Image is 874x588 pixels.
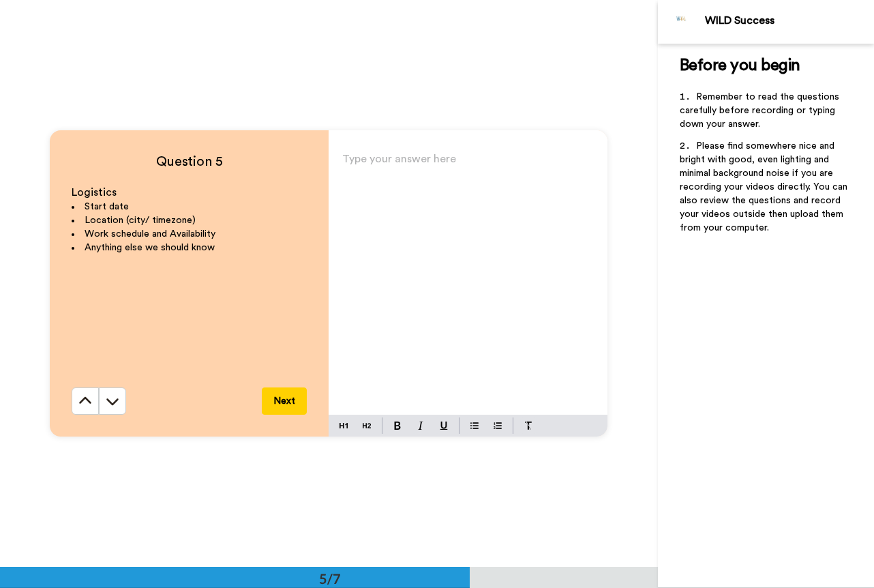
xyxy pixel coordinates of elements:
img: Profile Image [665,5,698,38]
img: bulleted-block.svg [470,420,479,431]
img: clear-format.svg [524,422,532,430]
span: Location (city/ timezone) [85,216,196,225]
img: heading-two-block.svg [363,420,371,431]
span: Please find somewhere nice and bright with good, even lighting and minimal background noise if yo... [680,141,850,233]
span: Anything else we should know [85,243,215,252]
h4: Question 5 [72,152,307,171]
span: Before you begin [680,57,800,74]
img: bold-mark.svg [394,422,401,430]
img: heading-one-block.svg [340,420,348,431]
span: Work schedule and Availability [85,229,215,239]
img: italic-mark.svg [418,422,423,430]
span: Remember to read the questions carefully before recording or typing down your answer. [680,92,842,129]
span: Logistics [72,187,117,198]
span: Start date [85,202,129,211]
img: underline-mark.svg [440,422,448,430]
div: 5/7 [297,569,363,588]
div: WILD Success [705,14,873,27]
img: numbered-block.svg [494,420,502,431]
button: Next [262,387,307,415]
